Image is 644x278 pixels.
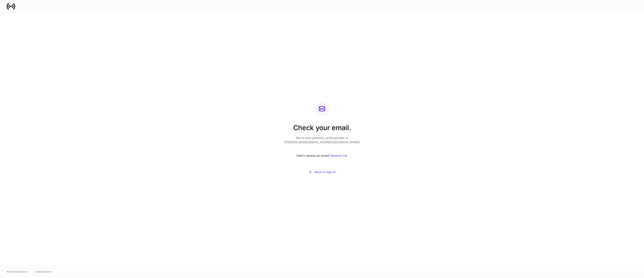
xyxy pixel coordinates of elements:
[284,123,360,136] h2: Check your email.
[7,270,27,273] span: © 2025 OneAdvisory
[36,270,52,273] a: Data Disclaimer
[284,151,360,160] div: Didn’t receive an email?
[331,154,347,157] div: Resend link
[330,151,347,160] button: Resend link
[309,170,336,174] div: Back to sign in
[284,136,360,144] p: We’ve sent a identity verification link to [PERSON_NAME][EMAIL_ADDRESS][DOMAIN_NAME]
[284,167,360,177] button: Back to sign in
